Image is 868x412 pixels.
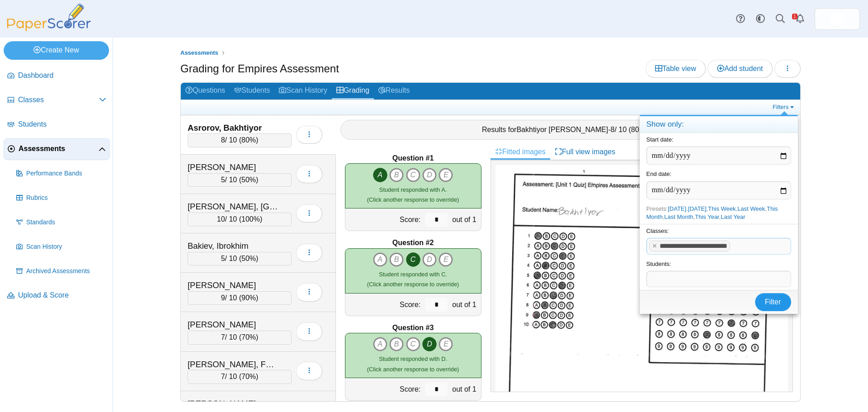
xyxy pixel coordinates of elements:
[737,205,765,212] a: Last Week
[765,298,781,306] span: Filter
[422,168,437,182] i: D
[18,95,99,105] span: Classes
[755,293,791,311] button: Filter
[221,333,225,341] span: 7
[4,25,94,33] a: PaperScorer
[646,170,672,177] label: End date:
[178,47,221,59] a: Assessments
[13,163,110,185] a: Performance Bands
[180,49,218,56] span: Assessments
[241,176,256,184] span: 50%
[13,260,110,282] a: Archived Assessments
[4,90,110,111] a: Classes
[188,240,278,252] div: Bakiev, Ibrokhim
[18,119,106,129] span: Students
[392,323,434,333] b: Question #3
[188,291,292,305] div: / 10 ( )
[439,252,453,267] i: E
[379,355,447,362] span: Student responded with D.
[4,285,110,307] a: Upload & Score
[367,271,459,288] small: (Click another response to override)
[221,294,225,302] span: 9
[332,83,374,99] a: Grading
[230,83,274,99] a: Students
[13,236,110,258] a: Scan History
[188,133,292,147] div: / 10 ( )
[668,205,686,212] a: [DATE]
[646,205,778,220] span: Presets: , , , , , , ,
[646,238,791,254] tags: ​
[717,65,763,72] span: Add student
[26,218,106,227] span: Standards
[26,267,106,276] span: Archived Assessments
[18,71,106,81] span: Dashboard
[241,294,256,302] span: 90%
[373,168,387,182] i: A
[389,337,404,351] i: B
[188,252,292,265] div: / 10 ( )
[815,8,860,30] a: ps.Y0OAolr6RPehrr6a
[646,136,674,143] label: Start date:
[188,331,292,344] div: / 10 ( )
[688,205,707,212] a: [DATE]
[19,144,99,154] span: Assessments
[392,238,434,248] b: Question #2
[406,168,420,182] i: C
[241,255,256,262] span: 50%
[188,213,292,226] div: / 10 ( )
[790,9,810,29] a: Alerts
[340,120,796,140] div: Results for - / 10 ( )
[180,61,339,76] h1: Grading for Empires Assessment
[651,243,659,249] x: remove tag
[631,126,651,133] span: 80.0%
[13,187,110,209] a: Rubrics
[26,242,106,251] span: Scan History
[221,176,225,184] span: 5
[345,294,423,316] div: Score:
[392,153,434,163] b: Question #1
[221,255,225,262] span: 5
[181,83,230,99] a: Questions
[379,186,447,193] span: Student responded with A.
[422,337,437,351] i: D
[830,12,844,26] span: Jeanie Hernandez
[188,173,292,187] div: / 10 ( )
[188,319,278,331] div: [PERSON_NAME]
[18,290,106,300] span: Upload & Score
[221,373,225,380] span: 7
[373,252,387,267] i: A
[610,126,614,133] span: 8
[26,169,106,178] span: Performance Bands
[695,213,719,220] a: This Year
[4,4,94,31] img: PaperScorer
[4,41,109,59] a: Create New
[389,252,404,267] i: B
[439,337,453,351] i: E
[708,205,736,212] a: This Week
[241,136,256,144] span: 80%
[188,201,278,213] div: [PERSON_NAME], [GEOGRAPHIC_DATA]
[274,83,332,99] a: Scan History
[188,161,278,173] div: [PERSON_NAME]
[491,144,550,160] a: Fitted images
[721,213,745,220] a: Last Year
[221,136,225,144] span: 8
[664,213,693,220] a: Last Month
[188,279,278,291] div: [PERSON_NAME]
[439,168,453,182] i: E
[646,260,671,267] label: Students:
[188,359,278,370] div: [PERSON_NAME], Ferlandy
[241,373,256,380] span: 70%
[646,271,791,287] tags: ​
[655,65,696,72] span: Table view
[450,378,481,400] div: out of 1
[241,333,256,341] span: 70%
[188,398,278,410] div: [PERSON_NAME]
[830,12,844,26] img: ps.Y0OAolr6RPehrr6a
[640,116,798,133] h4: Show only:
[379,271,447,278] span: Student responded with C.
[367,355,459,372] small: (Click another response to override)
[646,205,778,220] a: This Month
[345,378,423,400] div: Score:
[26,194,106,203] span: Rubrics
